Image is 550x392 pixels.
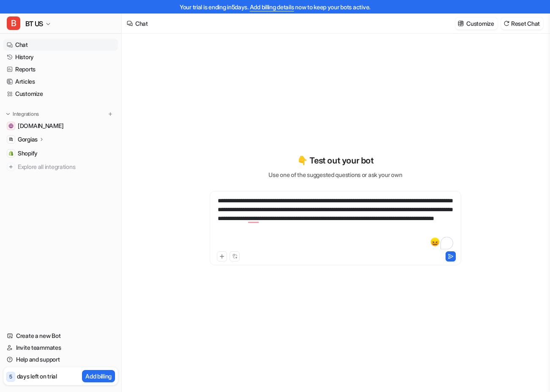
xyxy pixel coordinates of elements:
p: Customize [466,19,494,28]
a: Explore all integrations [3,161,118,173]
button: Integrations [3,110,41,118]
a: Invite teammates [3,342,118,354]
button: Add billing [82,370,115,382]
img: reset [503,20,509,27]
a: Customize [3,88,118,100]
span: [DOMAIN_NAME] [18,122,63,130]
img: menu_add.svg [107,111,113,117]
a: Chat [3,39,118,51]
p: Use one of the suggested questions or ask your own [268,170,402,179]
span: BT US [25,18,43,30]
button: Customize [455,17,497,30]
div: To enrich screen reader interactions, please activate Accessibility in Grammarly extension settings [212,196,459,250]
p: Gorgias [18,135,38,144]
a: Add billing details [250,3,294,11]
a: ShopifyShopify [3,147,118,159]
a: Help and support [3,354,118,365]
p: Add billing [85,372,112,381]
img: explore all integrations [7,163,15,171]
img: bentleytrike.com [8,123,14,128]
img: expand menu [5,111,11,117]
p: days left on trial [17,372,57,381]
div: Chat [135,19,148,28]
img: Gorgias [8,137,14,142]
img: Shopify [8,151,14,156]
a: Create a new Bot [3,330,118,342]
a: History [3,51,118,63]
a: bentleytrike.com[DOMAIN_NAME] [3,120,118,132]
img: customize [458,20,464,27]
button: Reset Chat [501,17,543,30]
span: Shopify [18,149,38,158]
span: B [7,16,20,30]
a: Articles [3,76,118,87]
a: Reports [3,63,118,75]
p: 👇 Test out your bot [297,154,373,167]
p: Integrations [13,111,39,117]
span: Explore all integrations [18,160,115,174]
p: 5 [9,373,12,381]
